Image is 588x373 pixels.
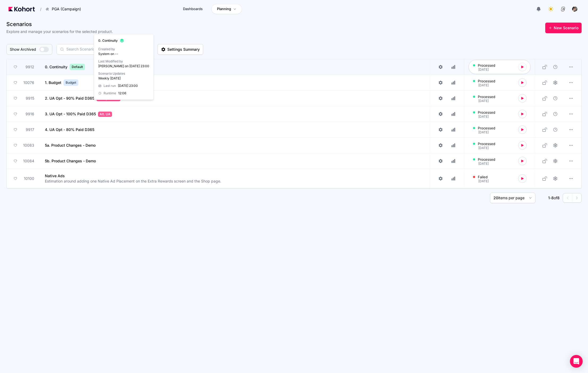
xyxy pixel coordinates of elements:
span: PGA (Campaign) [52,6,81,12]
span: 9916 [25,111,34,117]
span: Estimation around adding one Native Ad Placement on the Extra Rewards screen and the Shop page. [45,179,221,183]
span: Settings Summary [167,47,200,52]
span: 9915 [26,96,34,101]
span: Failed [478,174,488,180]
app-duration-counter: 12:06 [118,91,126,95]
a: Dashboards [178,4,208,14]
span: Runtime [104,91,116,95]
span: Planning [217,6,231,12]
span: Default [70,64,85,70]
p: System on -- [98,52,149,56]
span: 0. Continuity [98,39,118,43]
span: of [554,196,557,200]
span: Processed [478,94,495,99]
div: [DATE] [473,131,489,134]
div: [DATE] [473,180,489,183]
h3: Last Modified by [98,59,149,63]
span: Native Ads [45,173,65,179]
span: 9912 [25,64,34,70]
span: - [550,196,551,200]
span: 5b. Product Changes - Demo [45,158,96,164]
span: 10083 [23,143,34,148]
div: Open Intercom Messenger [570,355,583,368]
button: PGA (Campaign) [42,5,87,14]
input: Search Scenarios [57,44,126,54]
button: 20items per page [490,193,535,203]
span: 1. Budget [45,80,61,85]
span: Budget [63,79,78,86]
span: Processed [478,157,495,162]
h3: Explore and manage your scenarios for the selected product. [6,29,113,34]
span: New Scenario [554,25,578,31]
div: [DATE] [473,84,489,87]
span: 3. UA Opt - 100% Paid D365 [45,111,96,117]
span: Show Archived [10,47,36,52]
span: 2. UA Opt - 90% Paid D365 [45,96,94,101]
span: 9917 [26,127,34,132]
p: [DATE] 23:00 [118,84,138,88]
span: 20 [493,196,498,200]
span: 10084 [23,158,34,164]
span: 4. UA Opt - 80% Paid D365 [45,127,94,132]
div: [DATE] [473,115,489,118]
div: [DATE] [473,68,489,71]
img: logo_ConcreteSoftwareLogo_20230810134128192030.png [560,6,566,12]
span: Alt. UA [98,112,112,117]
span: / [36,6,41,12]
span: 8 [557,196,560,200]
span: 10076 [23,80,34,85]
span: Processed [478,78,495,84]
span: 1 [548,196,550,200]
span: 10100 [24,176,34,181]
span: Processed [478,141,495,146]
div: [DATE] [473,162,489,165]
span: Last run [104,84,116,88]
span: 0. Continuity [45,64,67,70]
img: Kohort logo [8,7,35,11]
span: Dashboards [183,6,203,12]
div: [DATE] [473,146,489,150]
span: Scenarios [6,22,32,27]
h3: Created by [98,47,149,51]
div: [DATE] [473,99,489,103]
span: 5a. Product Changes - Demo [45,143,96,148]
button: Settings Summary [157,44,203,55]
span: items per page [498,196,525,200]
span: Processed [478,125,495,131]
span: Processed [478,110,495,115]
span: 8 [551,196,554,200]
span: Processed [478,63,495,68]
button: New Scenario [545,23,582,33]
p: Weekly [DATE] [98,76,149,80]
p: [PERSON_NAME] on [DATE] 23:00 [98,64,149,68]
h3: Scenario Updates [98,71,149,76]
a: Planning [211,4,242,14]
